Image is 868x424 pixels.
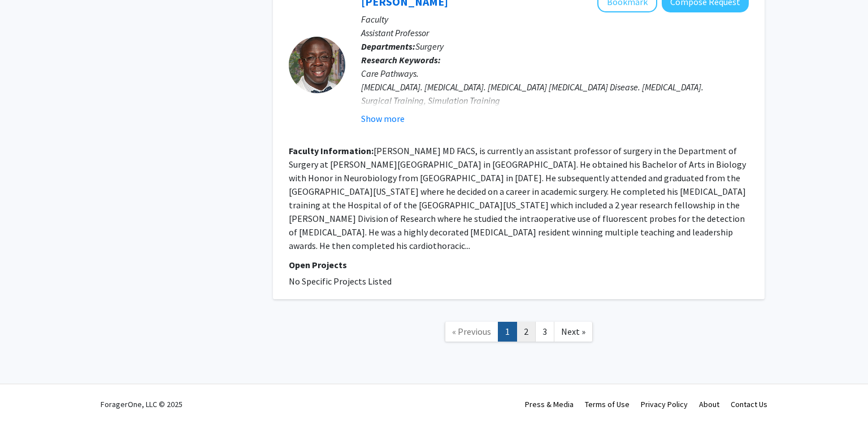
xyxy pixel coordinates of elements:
span: « Previous [452,326,491,337]
p: Faculty [361,12,749,26]
span: Next » [561,326,585,337]
div: ForagerOne, LLC © 2025 [101,384,183,424]
span: Surgery [415,41,444,52]
p: Open Projects [289,258,749,272]
nav: Page navigation [273,311,765,356]
a: About [699,399,719,409]
a: Terms of Use [585,399,630,409]
a: Contact Us [731,399,767,409]
iframe: Chat [8,373,48,416]
a: Press & Media [525,399,574,409]
b: Faculty Information: [289,145,374,156]
b: Departments: [361,41,415,52]
fg-read-more: [PERSON_NAME] MD FACS, is currently an assistant professor of surgery in the Department of Surger... [289,145,746,251]
a: Privacy Policy [641,399,688,409]
a: Next [554,322,593,342]
div: Care Pathways. [MEDICAL_DATA]. [MEDICAL_DATA]. [MEDICAL_DATA] [MEDICAL_DATA] Disease. [MEDICAL_DA... [361,67,749,121]
span: No Specific Projects Listed [289,276,392,287]
a: 2 [517,322,536,342]
a: 3 [535,322,554,342]
a: Previous Page [445,322,498,342]
b: Research Keywords: [361,54,441,65]
a: 1 [498,322,517,342]
button: Show more [361,112,405,125]
p: Assistant Professor [361,26,749,40]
